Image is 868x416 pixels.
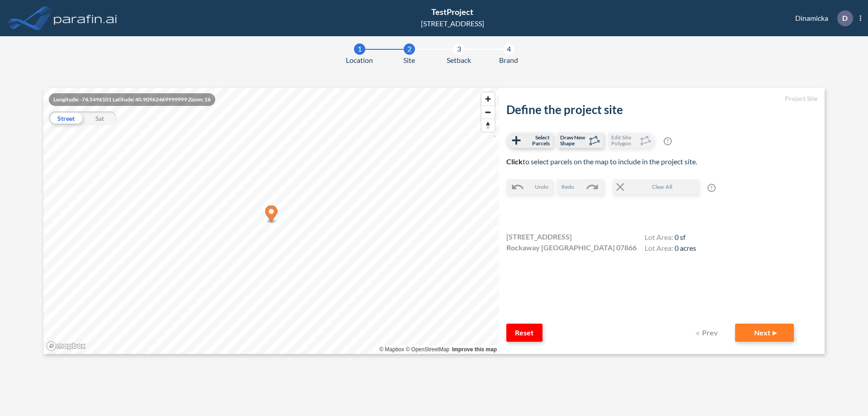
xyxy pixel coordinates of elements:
div: Sat [83,111,117,125]
div: 4 [503,43,514,55]
h5: Project Site [506,95,817,103]
button: Redo [557,179,604,195]
span: Clear All [627,183,698,191]
p: D [842,14,848,22]
div: Longitude: -74.5496101 Latitude: 40.90962469999999 Zoom: 16 [49,93,215,106]
a: Mapbox [379,346,404,353]
span: Draw New Shape [560,134,587,146]
h2: Define the project site [506,103,817,117]
div: Dinamicka [782,10,861,26]
h4: Lot Area: [645,233,696,244]
span: to select parcels on the map to include in the project site. [506,157,697,166]
button: Clear All [613,179,698,195]
span: Select Parcels [523,134,550,146]
div: 2 [404,43,415,55]
button: Next [735,324,794,342]
span: Brand [499,55,518,66]
button: Prev [690,324,726,342]
a: Improve this map [452,346,497,353]
span: Zoom out [481,106,495,119]
button: Reset [506,324,542,342]
button: Zoom out [481,105,495,119]
h4: Lot Area: [645,244,696,254]
div: 1 [354,43,365,55]
button: Reset bearing to north [481,119,495,132]
span: ? [708,184,716,192]
span: ? [664,137,672,145]
button: Undo [506,179,553,195]
a: Mapbox homepage [46,341,86,351]
span: Setback [447,55,471,66]
b: Click [506,157,523,166]
span: Rockaway [GEOGRAPHIC_DATA] 07866 [506,242,637,253]
span: Edit Site Polygon [611,134,638,146]
canvas: Map [43,88,499,354]
div: Map marker [265,206,278,224]
div: 3 [453,43,465,55]
span: 0 acres [675,244,696,252]
span: Location [346,55,373,66]
img: logo [52,9,119,27]
span: Redo [561,183,574,191]
span: Site [403,55,415,66]
div: Street [49,111,83,125]
span: [STREET_ADDRESS] [506,231,572,242]
div: [STREET_ADDRESS] [421,18,484,29]
span: 0 sf [675,233,685,241]
button: Zoom in [481,92,495,105]
span: Undo [535,183,548,191]
span: TestProject [431,7,473,17]
a: OpenStreetMap [406,346,449,353]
